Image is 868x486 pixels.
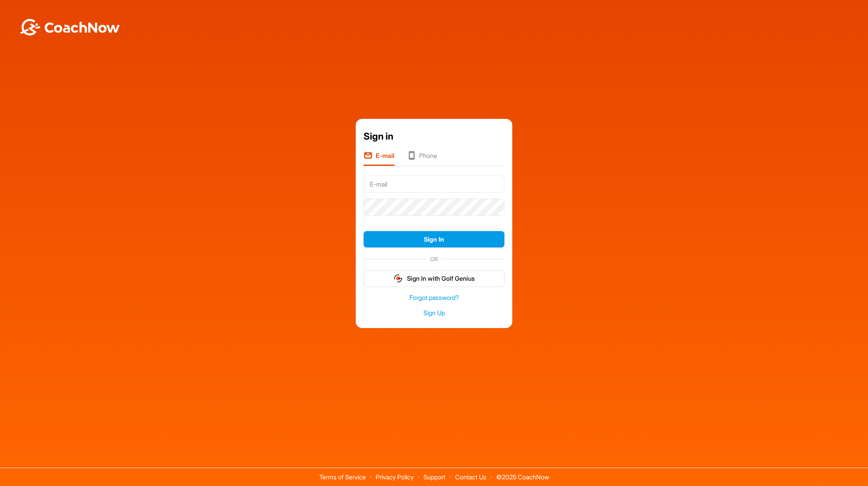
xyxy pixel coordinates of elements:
[455,473,486,481] a: Contact Us
[364,151,394,166] li: E-mail
[364,308,504,317] a: Sign Up
[19,19,121,36] img: BwLJSsUCoWCh5upNqxVrqldRgqLPVwmV24tXu5FoVAoFEpwwqQ3VIfuoInZCoVCoTD4vwADAC3ZFMkVEQFDAAAAAElFTkSuQmCC
[407,151,437,166] li: Phone
[364,129,504,143] div: Sign in
[364,293,504,302] a: Forgot password?
[376,473,414,481] a: Privacy Policy
[364,231,504,248] button: Sign In
[319,473,366,481] a: Terms of Service
[364,270,504,287] button: Sign In with Golf Genius
[423,473,445,481] a: Support
[426,255,442,263] span: OR
[364,176,504,193] input: E-mail
[492,468,553,480] span: © 2025 CoachNow
[393,274,403,283] img: gg_logo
